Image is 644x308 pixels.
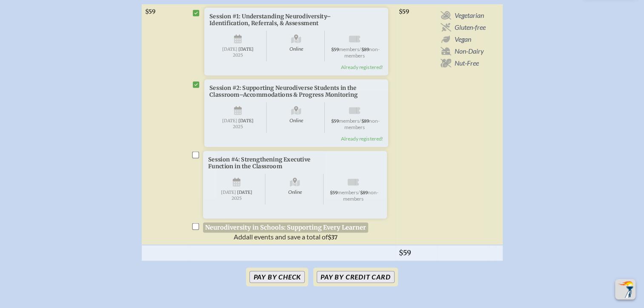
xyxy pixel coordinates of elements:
span: [DATE] [238,118,253,124]
span: / [359,46,361,52]
span: $59 [331,118,339,124]
span: Session #4: Strengthening Executive Function in the Classroom [208,156,311,170]
span: 2025 [215,53,261,58]
button: Scroll Top [615,279,635,299]
span: [DATE] [222,46,237,52]
span: $89 [360,190,368,196]
img: To the top [617,281,634,298]
span: [DATE] [238,46,253,52]
span: Session #2: Supporting Neurodiverse Students in the Classroom–Accommodations & Progress Monitoring [209,84,358,98]
p: all events and save a total of [203,233,369,241]
span: non-members [343,189,378,201]
span: non-members [344,118,380,130]
span: $37 [328,234,338,241]
span: Online [268,102,325,133]
span: Vegan [455,35,471,43]
span: [DATE] [221,190,236,195]
span: 2025 [215,124,261,129]
span: Session #1: Understanding Neurodiversity–Identification, Referrals, & Assessment [209,13,331,27]
button: Pay by Credit Card [317,271,394,283]
span: members [338,189,358,195]
span: Already registered! [341,135,383,142]
span: Online [266,174,323,204]
span: $59 [330,190,338,196]
th: $59 [395,245,437,260]
span: $89 [361,118,369,124]
button: Pay by Check [249,271,305,283]
span: members [339,46,359,52]
span: $89 [361,47,369,52]
p: Neurodiversity in Schools: Supporting Every Learner [203,222,369,233]
span: $59 [145,8,155,15]
span: $59 [331,47,339,52]
span: Non-Dairy [455,47,484,55]
span: Gluten-free [455,23,486,32]
span: non-members [344,46,380,58]
span: [DATE] [237,190,252,195]
span: Online [268,31,325,61]
span: / [358,189,360,195]
span: [DATE] [222,118,237,124]
span: members [339,118,359,124]
span: $59 [399,8,409,15]
span: Nut-Free [455,59,479,67]
span: / [359,118,361,124]
span: Add [234,233,246,241]
span: 2025 [213,196,260,201]
span: Already registered! [341,64,383,70]
span: Vegetarian [455,11,484,20]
